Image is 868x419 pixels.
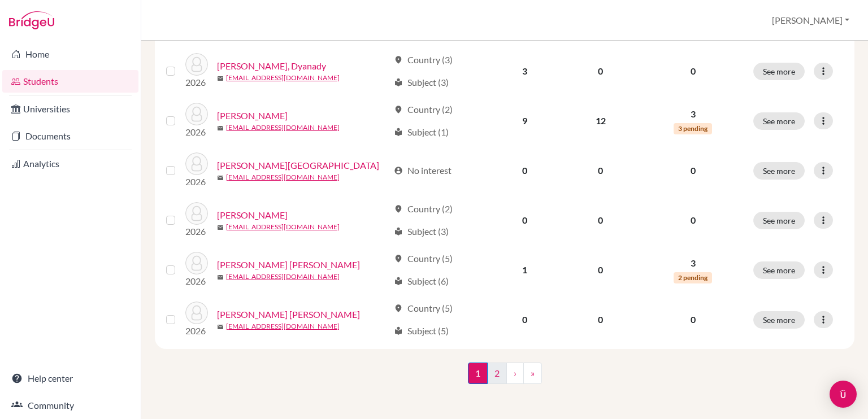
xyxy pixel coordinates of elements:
[394,227,403,236] span: local_library
[217,324,224,330] span: mail
[646,107,740,121] p: 3
[646,164,740,177] p: 0
[9,11,54,29] img: Bridge-U
[753,63,805,80] button: See more
[753,212,805,229] button: See more
[185,175,208,189] p: 2026
[394,252,453,265] div: Country (5)
[562,46,640,96] td: 0
[185,76,208,89] p: 2026
[562,195,640,245] td: 0
[185,274,208,288] p: 2026
[523,363,542,384] a: »
[394,225,449,238] div: Subject (3)
[646,213,740,227] p: 0
[217,208,288,222] a: [PERSON_NAME]
[2,98,138,120] a: Universities
[830,381,857,408] div: Open Intercom Messenger
[488,245,562,295] td: 1
[488,96,562,146] td: 9
[753,311,805,329] button: See more
[2,367,138,390] a: Help center
[674,272,712,283] span: 2 pending
[394,274,449,288] div: Subject (6)
[217,109,288,123] a: [PERSON_NAME]
[646,64,740,78] p: 0
[217,125,224,132] span: mail
[394,204,403,213] span: location_on
[217,224,224,231] span: mail
[185,225,208,238] p: 2026
[394,76,449,89] div: Subject (3)
[2,70,138,93] a: Students
[753,112,805,130] button: See more
[753,261,805,279] button: See more
[226,222,340,232] a: [EMAIL_ADDRESS][DOMAIN_NAME]
[646,313,740,326] p: 0
[217,159,379,172] a: [PERSON_NAME][GEOGRAPHIC_DATA]
[394,103,453,116] div: Country (2)
[753,162,805,180] button: See more
[394,53,453,67] div: Country (3)
[562,245,640,295] td: 0
[185,103,208,125] img: Mattar, Fabiana
[487,363,507,384] a: 2
[226,172,340,182] a: [EMAIL_ADDRESS][DOMAIN_NAME]
[217,174,224,181] span: mail
[506,363,524,384] a: ›
[394,326,403,335] span: local_library
[217,308,360,321] a: [PERSON_NAME] [PERSON_NAME]
[185,302,208,324] img: Perez Leanez, Bernardo
[767,10,854,31] button: [PERSON_NAME]
[394,125,449,139] div: Subject (1)
[185,125,208,139] p: 2026
[562,96,640,146] td: 12
[468,363,542,393] nav: ...
[394,302,453,315] div: Country (5)
[394,202,453,216] div: Country (2)
[394,105,403,114] span: location_on
[185,152,208,175] img: Navas, Sofia
[394,128,403,137] span: local_library
[488,146,562,195] td: 0
[562,146,640,195] td: 0
[488,46,562,96] td: 3
[394,55,403,64] span: location_on
[394,254,403,263] span: location_on
[468,363,488,384] span: 1
[185,252,208,274] img: Perez Dagosto, Linda
[394,78,403,87] span: local_library
[2,125,138,147] a: Documents
[2,394,138,417] a: Community
[488,195,562,245] td: 0
[674,123,712,134] span: 3 pending
[217,274,224,281] span: mail
[394,164,452,177] div: No interest
[217,258,360,272] a: [PERSON_NAME] [PERSON_NAME]
[394,324,449,338] div: Subject (5)
[185,324,208,338] p: 2026
[226,272,340,282] a: [EMAIL_ADDRESS][DOMAIN_NAME]
[394,166,403,175] span: account_circle
[217,59,326,73] a: [PERSON_NAME], Dyanady
[226,73,340,83] a: [EMAIL_ADDRESS][DOMAIN_NAME]
[217,75,224,82] span: mail
[394,304,403,313] span: location_on
[394,277,403,286] span: local_library
[226,123,340,133] a: [EMAIL_ADDRESS][DOMAIN_NAME]
[646,256,740,270] p: 3
[2,152,138,175] a: Analytics
[562,295,640,344] td: 0
[226,321,340,331] a: [EMAIL_ADDRESS][DOMAIN_NAME]
[2,43,138,66] a: Home
[488,295,562,344] td: 0
[185,202,208,225] img: Padilla, Letizia
[185,53,208,76] img: Liendo, Dyanady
